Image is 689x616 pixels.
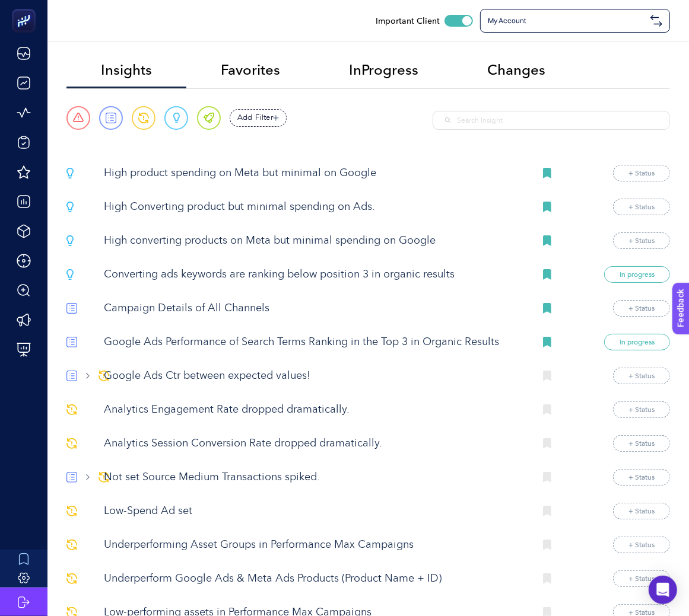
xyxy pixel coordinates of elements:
[543,202,551,212] img: Bookmark icon
[104,165,525,181] p: High product spending on Meta but minimal on Google
[66,506,77,516] img: svg%3e
[543,540,551,550] img: Bookmark icon
[650,15,662,27] img: svg%3e
[613,469,670,486] button: + Status
[613,570,670,587] button: + Status
[104,368,525,384] p: Google Ads Ctr between expected values!
[543,573,551,584] img: Bookmark icon
[543,404,551,415] img: Bookmark icon
[613,199,670,215] button: + Status
[66,438,77,449] img: svg%3e
[66,337,77,347] img: svg%3e
[7,4,45,13] span: Feedback
[613,300,670,317] button: + Status
[613,232,670,249] button: + Status
[613,435,670,452] button: + Status
[99,472,109,483] img: svg%3e
[543,168,551,178] img: Bookmark icon
[104,537,525,553] p: Underperforming Asset Groups in Performance Max Campaigns
[613,368,670,384] button: + Status
[86,373,90,379] img: Chevron Right
[104,267,525,283] p: Converting ads keywords are ranking below position 3 in organic results
[543,371,551,381] img: Bookmark icon
[487,62,545,78] span: Changes
[604,266,670,283] button: In progress
[66,371,77,381] img: svg%3e
[543,337,551,347] img: Bookmark icon
[66,540,77,550] img: svg%3e
[543,269,551,280] img: Bookmark icon
[613,401,670,418] button: + Status
[104,199,525,215] p: High Converting product but minimal spending on Ads.
[99,371,109,381] img: svg%3e
[376,15,440,27] span: Important Client
[237,112,274,124] span: Add Filter
[66,269,74,280] img: svg%3e
[104,233,525,249] p: High converting products on Meta but minimal spending on Google
[104,436,525,452] p: Analytics Session Conversion Rate dropped dramatically.
[613,165,670,181] button: + Status
[66,168,74,178] img: svg%3e
[104,470,525,486] p: Not set Source Medium Transactions spiked.
[613,537,670,553] button: + Status
[66,303,77,314] img: svg%3e
[66,404,77,415] img: svg%3e
[543,438,551,449] img: Bookmark icon
[543,506,551,516] img: Bookmark icon
[457,115,658,126] input: Search Insight
[104,334,525,350] p: Google Ads Performance of Search Terms Ranking in the Top 3 in Organic Results
[104,503,525,519] p: Low-Spend Ad set
[104,301,525,317] p: Campaign Details of All Channels
[66,573,77,584] img: svg%3e
[604,334,670,350] button: In progress
[349,62,418,78] span: InProgress
[543,472,551,483] img: Bookmark icon
[86,474,90,480] img: Chevron Right
[543,235,551,246] img: Bookmark icon
[613,503,670,519] button: + Status
[273,115,279,121] img: add filter
[221,62,280,78] span: Favorites
[101,62,152,78] span: Insights
[104,571,525,587] p: Underperform Google Ads & Meta Ads Products (Product Name + ID)
[488,16,646,25] span: My Account
[66,202,74,212] img: svg%3e
[649,576,677,604] div: Open Intercom Messenger
[445,117,451,123] img: Search Insight
[104,402,525,418] p: Analytics Engagement Rate dropped dramatically.
[66,235,74,246] img: svg%3e
[66,472,77,483] img: svg%3e
[543,303,551,314] img: Bookmark icon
